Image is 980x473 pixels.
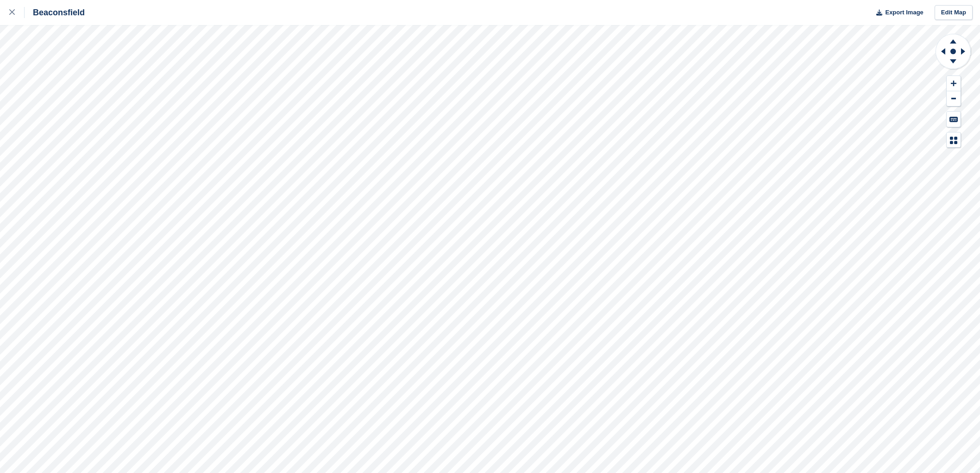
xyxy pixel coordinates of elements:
button: Export Image [871,5,923,20]
div: Beaconsfield [25,7,85,18]
button: Zoom Out [947,91,961,107]
button: Map Legend [947,132,961,148]
button: Keyboard Shortcuts [947,112,961,127]
span: Export Image [885,8,923,17]
a: Edit Map [935,5,973,20]
button: Zoom In [947,76,961,91]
